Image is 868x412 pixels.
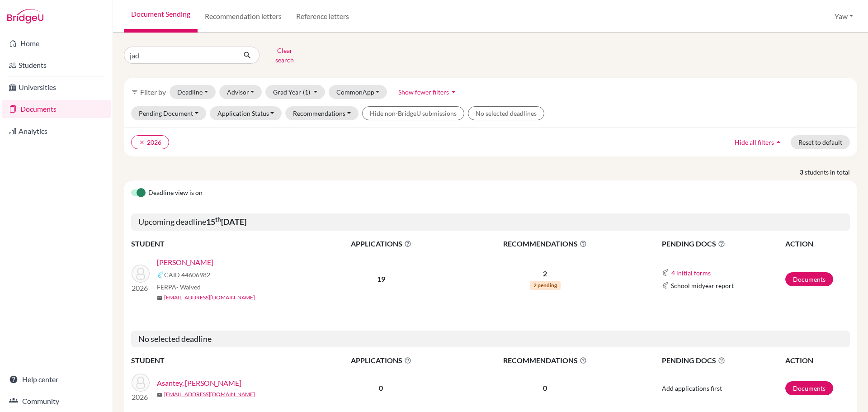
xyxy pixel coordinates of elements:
[139,139,145,146] i: clear
[785,381,833,395] a: Documents
[132,374,150,392] img: Asantey, Gedaliah Jadon
[530,281,561,290] span: 2 pending
[800,167,805,177] strong: 3
[7,9,43,24] img: Bridge-U
[449,87,458,96] i: arrow_drop_down
[164,294,255,302] a: [EMAIL_ADDRESS][DOMAIN_NAME]
[259,43,310,67] button: Clear search
[219,85,262,99] button: Advisor
[157,282,201,292] span: FERPA
[662,384,722,392] span: Add applications first
[785,272,833,286] a: Documents
[329,85,387,99] button: CommonApp
[131,88,138,95] i: filter_list
[671,268,711,278] button: 4 initial forms
[157,392,162,398] span: mail
[398,88,449,96] span: Show fewer filters
[468,106,544,120] button: No selected deadlines
[2,100,111,118] a: Documents
[303,88,310,96] span: (1)
[2,370,111,388] a: Help center
[131,135,169,149] button: clear2026
[132,283,150,294] p: 2026
[379,384,383,392] b: 0
[785,355,850,366] th: ACTION
[265,85,325,99] button: Grad Year(1)
[2,392,111,410] a: Community
[451,238,640,249] span: RECOMMENDATIONS
[2,122,111,140] a: Analytics
[312,238,450,249] span: APPLICATIONS
[157,257,213,268] a: [PERSON_NAME]
[131,331,850,348] h5: No selected deadline
[727,135,791,149] button: Hide all filtersarrow_drop_up
[157,271,164,279] img: Common App logo
[131,106,206,120] button: Pending Document
[210,106,282,120] button: Application Status
[164,270,210,279] span: CAID 44606982
[132,392,150,403] p: 2026
[451,355,640,366] span: RECOMMENDATIONS
[451,268,640,279] p: 2
[285,106,359,120] button: Recommendations
[206,217,246,227] b: 15 [DATE]
[132,265,150,283] img: JEBEILE ASANTE, JAD
[124,47,236,64] input: Find student by name...
[391,85,466,99] button: Show fewer filtersarrow_drop_down
[2,56,111,74] a: Students
[131,238,312,250] th: STUDENT
[791,135,850,149] button: Reset to default
[140,88,166,96] span: Filter by
[170,85,216,99] button: Deadline
[131,213,850,231] h5: Upcoming deadline
[774,137,783,147] i: arrow_drop_up
[830,8,857,25] button: Yaw
[148,188,203,199] span: Deadline view is on
[215,216,221,223] sup: th
[164,390,255,398] a: [EMAIL_ADDRESS][DOMAIN_NAME]
[312,355,450,366] span: APPLICATIONS
[377,275,385,283] b: 19
[785,238,850,250] th: ACTION
[662,355,784,366] span: PENDING DOCS
[671,281,734,290] span: School midyear report
[157,295,162,301] span: mail
[451,383,640,393] p: 0
[2,78,111,96] a: Universities
[2,34,111,52] a: Home
[662,282,669,289] img: Common App logo
[735,138,774,146] span: Hide all filters
[176,283,201,291] span: - Waived
[131,355,312,366] th: STUDENT
[362,106,464,120] button: Hide non-BridgeU submissions
[157,378,241,388] a: Asantey, [PERSON_NAME]
[662,269,669,276] img: Common App logo
[662,238,784,249] span: PENDING DOCS
[805,167,857,177] span: students in total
